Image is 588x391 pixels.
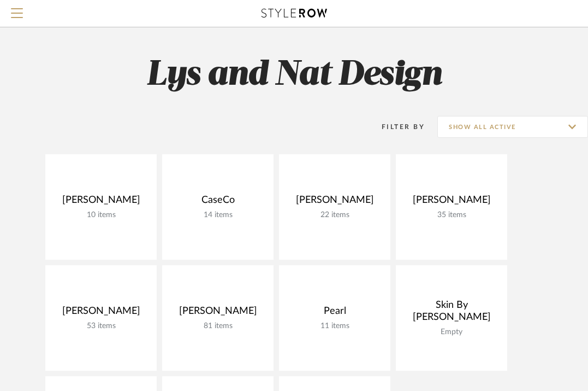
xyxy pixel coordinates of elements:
[405,328,498,337] div: Empty
[288,305,382,322] div: Pearl
[288,194,382,211] div: [PERSON_NAME]
[171,305,265,322] div: [PERSON_NAME]
[54,211,148,220] div: 10 items
[171,194,265,211] div: CaseCo
[171,322,265,331] div: 81 items
[367,121,425,132] div: Filter By
[54,305,148,322] div: [PERSON_NAME]
[54,322,148,331] div: 53 items
[405,211,498,220] div: 35 items
[405,194,498,211] div: [PERSON_NAME]
[288,322,382,331] div: 11 items
[405,299,498,328] div: Skin By [PERSON_NAME]
[288,211,382,220] div: 22 items
[54,194,148,211] div: [PERSON_NAME]
[171,211,265,220] div: 14 items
